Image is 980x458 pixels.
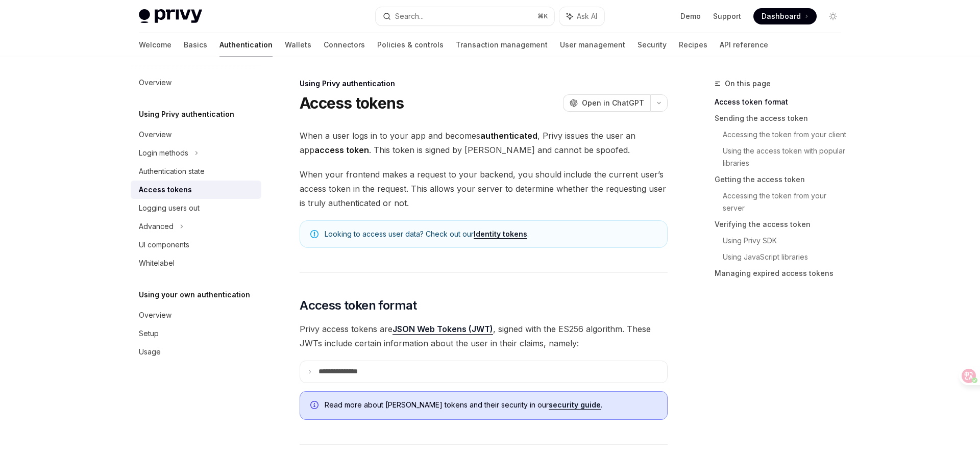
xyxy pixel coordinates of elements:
a: Logging users out [131,199,261,217]
span: Dashboard [762,11,801,21]
a: Usage [131,343,261,361]
div: Usage [139,346,161,358]
span: When your frontend makes a request to your backend, you should include the current user’s access ... [300,167,668,210]
div: Login methods [139,147,188,159]
span: Access token format [300,297,417,314]
h1: Access tokens [300,94,404,112]
span: On this page [725,78,771,90]
button: Search...⌘K [376,7,554,26]
a: Identity tokens [474,230,527,239]
a: Setup [131,324,261,343]
a: Accessing the token from your client [723,126,849,143]
span: ⌘ K [537,12,548,20]
a: Sending the access token [715,110,849,126]
div: Search... [395,10,424,22]
a: Using Privy SDK [723,233,849,249]
div: Authentication state [139,165,205,177]
div: Overview [139,129,171,141]
svg: Note [310,230,318,238]
a: Access tokens [131,181,261,199]
a: Authentication state [131,162,261,181]
a: Overview [131,73,261,92]
button: Toggle dark mode [825,8,841,24]
span: Privy access tokens are , signed with the ES256 algorithm. These JWTs include certain information... [300,322,668,350]
span: Read more about [PERSON_NAME] tokens and their security in our . [325,400,657,410]
a: Using the access token with popular libraries [723,143,849,171]
a: Overview [131,306,261,324]
a: User management [560,33,625,57]
a: Dashboard [753,8,817,24]
div: Whitelabel [139,257,175,269]
a: Getting the access token [715,171,849,188]
div: Access tokens [139,184,192,196]
div: Overview [139,77,171,89]
span: Open in ChatGPT [582,98,644,108]
a: Policies & controls [377,33,444,57]
div: Advanced [139,220,174,233]
a: Welcome [139,33,171,57]
a: Verifying the access token [715,216,849,233]
a: Using JavaScript libraries [723,249,849,265]
strong: access token [314,145,369,155]
div: Using Privy authentication [300,79,668,89]
a: Access token format [715,94,849,110]
a: Support [713,11,741,21]
a: security guide [549,400,601,410]
div: UI components [139,239,189,251]
button: Ask AI [559,7,604,26]
strong: authenticated [480,131,537,141]
a: Connectors [324,33,365,57]
a: Accessing the token from your server [723,188,849,216]
a: UI components [131,236,261,254]
div: Logging users out [139,202,200,214]
h5: Using Privy authentication [139,108,234,120]
a: Wallets [285,33,311,57]
svg: Info [310,401,321,411]
a: Authentication [219,33,273,57]
div: Overview [139,309,171,321]
button: Open in ChatGPT [563,94,650,112]
a: Security [638,33,667,57]
img: light logo [139,9,202,23]
a: Basics [184,33,207,57]
div: Setup [139,327,159,340]
span: Ask AI [577,11,597,21]
a: Managing expired access tokens [715,265,849,282]
span: Looking to access user data? Check out our . [325,229,657,239]
span: When a user logs in to your app and becomes , Privy issues the user an app . This token is signed... [300,129,668,157]
h5: Using your own authentication [139,289,250,301]
a: Whitelabel [131,254,261,272]
a: JSON Web Tokens (JWT) [393,324,493,335]
a: Transaction management [456,33,548,57]
a: Recipes [679,33,707,57]
a: API reference [720,33,768,57]
a: Overview [131,125,261,144]
a: Demo [680,11,701,21]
